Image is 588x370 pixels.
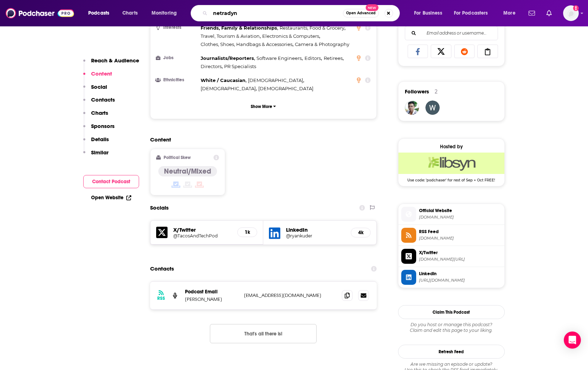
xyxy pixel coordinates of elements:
span: Podcasts [88,8,109,18]
span: , [201,24,278,32]
button: Social [83,83,107,97]
a: @ryankuder [286,233,345,238]
div: Hosted by [398,144,504,150]
h3: RSS [157,296,165,301]
button: open menu [83,7,118,19]
img: weedloversusa [425,101,440,115]
h5: 1k [243,229,251,235]
span: PR Specialists [224,63,256,69]
span: White / Caucasian [201,77,245,83]
span: Followers [405,88,429,95]
button: Nothing here. [210,324,317,343]
h2: Socials [150,201,169,215]
a: Official Website[DOMAIN_NAME] [401,207,502,222]
p: [PERSON_NAME] [185,296,238,302]
button: open menu [409,7,451,19]
button: Open AdvancedNew [343,9,379,17]
span: Do you host or manage this podcast? [398,322,505,328]
span: Official Website [419,207,502,214]
span: tacosandtech.libsyn.com [419,215,502,220]
span: , [201,62,223,71]
a: Libsyn Deal: Use code: 'podchaser' for rest of Sep + Oct FREE! [398,153,504,182]
a: Linkedin[URL][DOMAIN_NAME] [401,270,502,285]
img: Podchaser - Follow, Share and Rate Podcasts [6,6,74,20]
a: Share on Facebook [408,45,428,58]
a: Show notifications dropdown [544,7,555,19]
span: Linkedin [419,271,502,277]
span: Directors [201,63,222,69]
span: Journalists/Reporters [201,55,254,61]
img: moharom4394 [405,101,419,115]
a: RSS Feed[DOMAIN_NAME] [401,228,502,243]
div: 2 [435,88,438,95]
span: Monitoring [152,8,177,18]
span: [DEMOGRAPHIC_DATA] [248,77,303,83]
span: , [280,24,345,32]
a: Show notifications dropdown [526,7,538,19]
span: Software Engineers [256,55,302,61]
button: Show profile menu [563,5,579,21]
button: Show More [156,100,371,113]
span: , [248,76,304,84]
span: RSS Feed [419,228,502,235]
p: Details [91,136,109,143]
img: Libsyn Deal: Use code: 'podchaser' for rest of Sep + Oct FREE! [398,153,504,174]
button: Reach & Audience [83,57,139,70]
span: Logged in as prydell [563,5,579,21]
input: Search podcasts, credits, & more... [210,7,343,19]
h5: 4k [357,230,365,236]
span: , [201,40,293,48]
span: Electronics & Computers [262,33,319,39]
div: Claim and edit this page to your liking. [398,322,505,333]
button: Similar [83,149,108,162]
span: , [256,54,303,62]
button: Claim This Podcast [398,305,505,319]
a: Charts [118,7,142,19]
span: twitter.com/TacosAndTechPod [419,257,502,262]
button: Refresh Feed [398,345,505,359]
span: New [366,4,378,11]
span: More [503,8,515,18]
span: , [304,54,322,62]
button: open menu [498,7,524,19]
span: Editors [304,55,321,61]
span: , [201,54,255,62]
h4: Neutral/Mixed [164,167,211,176]
button: open menu [449,7,498,19]
h3: Ethnicities [156,78,198,82]
h2: Contacts [150,262,174,276]
span: Charts [122,8,138,18]
span: Use code: 'podchaser' for rest of Sep + Oct FREE! [398,174,504,183]
h5: X/Twitter [173,226,232,233]
h2: Political Skew [164,155,191,160]
p: [EMAIL_ADDRESS][DOMAIN_NAME] [244,292,337,298]
button: Charts [83,109,108,123]
span: Friends, Family & Relationships [201,25,277,31]
svg: Add a profile image [573,5,579,11]
span: Restaurants, Food & Grocery [280,25,344,31]
span: , [201,76,247,84]
span: X/Twitter [419,250,502,256]
p: Sponsors [91,123,115,129]
div: Search followers [405,26,498,40]
span: [DEMOGRAPHIC_DATA] [258,86,313,91]
p: Reach & Audience [91,57,139,64]
p: Contacts [91,96,115,103]
p: Podcast Email [185,289,238,295]
h5: @TacosAndTechPod [173,233,232,238]
a: Open Website [91,195,131,201]
span: , [324,54,344,62]
span: For Podcasters [454,8,488,18]
span: https://www.linkedin.com/in/ryankuder [419,278,502,283]
span: Travel, Tourism & Aviation [201,33,260,39]
input: Email address or username... [411,26,492,40]
span: Open Advanced [346,11,376,15]
a: Copy Link [477,45,498,58]
span: , [201,84,257,93]
h5: LinkedIn [286,226,345,233]
h3: Jobs [156,56,198,60]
